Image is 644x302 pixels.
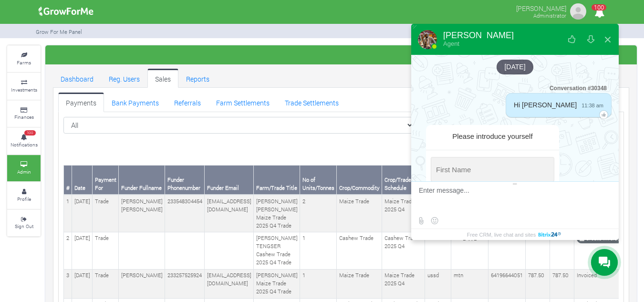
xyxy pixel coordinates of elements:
[119,166,165,195] th: Funder Fullname
[165,166,205,195] th: Funder Phonenumber
[569,2,588,21] img: growforme image
[7,182,41,208] a: Profile
[64,269,72,298] td: 3
[205,166,254,195] th: Funder Email
[72,232,93,269] td: [DATE]
[488,232,526,269] td: 64201044934
[451,269,488,298] td: mtn
[550,269,574,298] td: 787.50
[300,269,337,298] td: 1
[599,28,616,51] button: Close widget
[205,269,254,298] td: [EMAIL_ADDRESS][DOMAIN_NAME]
[411,79,619,93] div: Conversation #30348
[10,141,38,148] small: Notifications
[300,195,337,232] td: 2
[415,215,427,227] label: Send file
[119,269,165,298] td: [PERSON_NAME]
[277,93,346,112] a: Trade Settlements
[300,232,337,269] td: 1
[72,195,93,232] td: [DATE]
[590,2,609,23] i: Notifications
[300,166,337,195] th: No of Units/Tonnes
[425,269,451,298] td: ussd
[147,69,178,88] a: Sales
[165,195,205,232] td: 233548304454
[254,195,300,232] td: [PERSON_NAME] [PERSON_NAME] Maize Trade 2025 Q4 Trade
[337,269,382,298] td: Maize Trade
[7,155,41,181] a: Admin
[17,168,31,175] small: Admin
[64,166,72,195] th: #
[36,28,82,35] small: Grow For Me Panel
[58,93,104,112] a: Payments
[467,229,536,240] span: Free CRM, live chat and sites
[7,128,41,154] a: 100 Notifications
[53,69,101,88] a: Dashboard
[104,93,166,112] a: Bank Payments
[382,269,425,298] td: Maize Trade 2025 Q4
[592,4,606,10] span: 100
[488,269,526,298] td: 64196644051
[382,166,425,195] th: Crop/Trade Schedule
[93,195,119,232] td: Trade
[451,232,488,269] td: mtn_app_test
[526,269,550,298] td: 787.50
[533,12,566,19] small: Administrator
[425,232,451,269] td: test
[514,101,577,109] span: Hi [PERSON_NAME]
[208,93,277,112] a: Farm Settlements
[17,196,31,202] small: Profile
[254,166,300,195] th: Farm/Trade Title
[467,229,563,240] a: Free CRM, live chat and sites
[93,269,119,298] td: Trade
[443,31,514,40] div: [PERSON_NAME]
[428,215,440,227] button: Select emoticon
[7,73,41,99] a: Investments
[7,210,41,236] a: Sign Out
[382,195,425,232] td: Maize Trade 2025 Q4
[93,166,119,195] th: Payment For
[563,28,581,51] button: Rate our service
[574,269,625,298] td: Invoiced
[17,59,31,66] small: Farms
[165,269,205,298] td: 233257525924
[337,232,382,269] td: Cashew Trade
[119,195,165,232] td: [PERSON_NAME] [PERSON_NAME]
[93,232,119,269] td: Trade
[14,114,34,120] small: Finances
[64,195,72,232] td: 1
[577,101,603,110] span: 11:38 am
[431,132,554,140] div: Please introduce yourself
[35,2,97,21] img: growforme image
[443,40,514,48] div: Agent
[101,69,147,88] a: Reg. Users
[582,28,599,51] button: Download conversation history
[337,166,382,195] th: Crop/Commodity
[516,2,566,13] p: [PERSON_NAME]
[24,130,36,136] span: 100
[64,232,72,269] td: 2
[11,86,37,93] small: Investments
[178,69,217,88] a: Reports
[72,166,93,195] th: Date
[382,232,425,269] td: Cashew Trade 2025 Q4
[254,269,300,298] td: [PERSON_NAME] Maize Trade 2025 Q4 Trade
[7,101,41,127] a: Finances
[590,9,609,18] a: 100
[15,223,33,229] small: Sign Out
[205,195,254,232] td: [EMAIL_ADDRESS][DOMAIN_NAME]
[7,46,41,72] a: Farms
[254,232,300,269] td: [PERSON_NAME] TENGSER Cashew Trade 2025 Q4 Trade
[72,269,93,298] td: [DATE]
[337,195,382,232] td: Maize Trade
[166,93,208,112] a: Referrals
